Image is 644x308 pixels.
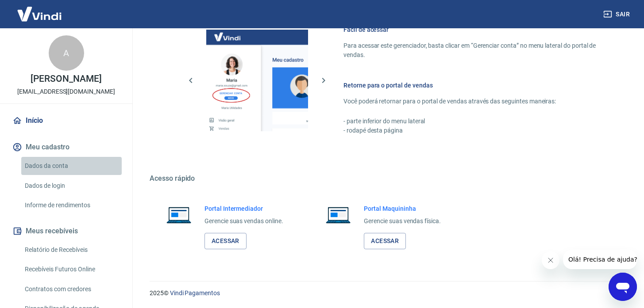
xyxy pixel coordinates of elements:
[204,204,283,213] h6: Portal Intermediador
[343,117,602,126] p: - parte inferior do menu lateral
[602,6,633,23] button: Sair
[49,35,84,71] div: A
[343,81,602,90] h6: Retorne para o portal de vendas
[21,177,122,195] a: Dados de login
[343,97,602,106] p: Você poderá retornar para o portal de vendas através das seguintes maneiras:
[17,87,115,96] p: [EMAIL_ADDRESS][DOMAIN_NAME]
[21,241,122,259] a: Relatório de Recebíveis
[364,204,441,213] h6: Portal Maquininha
[11,0,68,27] img: Vindi
[542,251,559,269] iframe: Close message
[21,196,122,214] a: Informe de rendimentos
[150,289,623,298] p: 2025 ©
[11,137,122,157] button: Meu cadastro
[563,250,637,269] iframe: Message from company
[364,233,406,249] a: Acessar
[21,280,122,298] a: Contratos com credores
[204,217,283,226] p: Gerencie suas vendas online.
[170,289,220,297] a: Vindi Pagamentos
[160,204,197,225] img: Imagem de um notebook aberto
[204,233,247,249] a: Acessar
[11,221,122,241] button: Meus recebíveis
[364,217,441,226] p: Gerencie suas vendas física.
[150,174,623,183] h5: Acesso rápido
[21,157,122,175] a: Dados da conta
[31,74,101,84] p: [PERSON_NAME]
[343,25,602,34] h6: Fácil de acessar
[343,41,602,60] p: Para acessar este gerenciador, basta clicar em “Gerenciar conta” no menu lateral do portal de ven...
[343,126,602,135] p: - rodapé desta página
[5,6,74,13] span: Olá! Precisa de ajuda?
[21,260,122,278] a: Recebíveis Futuros Online
[320,204,357,225] img: Imagem de um notebook aberto
[206,30,308,131] img: Imagem da dashboard mostrando o botão de gerenciar conta na sidebar no lado esquerdo
[609,273,637,301] iframe: Button to launch messaging window
[11,111,122,130] a: Início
